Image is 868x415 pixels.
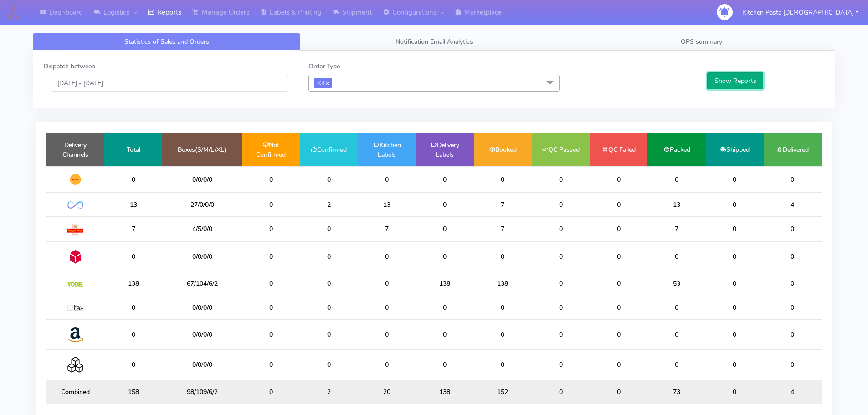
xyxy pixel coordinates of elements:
[242,166,300,193] td: 0
[104,166,162,193] td: 0
[474,350,532,380] td: 0
[358,216,416,241] td: 7
[647,350,705,380] td: 0
[416,380,474,404] td: 138
[416,216,474,241] td: 0
[647,193,705,216] td: 13
[104,193,162,216] td: 13
[104,216,162,241] td: 7
[162,380,242,404] td: 98/109/6/2
[162,319,242,349] td: 0/0/0/0
[764,216,822,241] td: 0
[647,216,705,241] td: 7
[681,37,722,46] span: OPS summary
[358,166,416,193] td: 0
[162,272,242,296] td: 67/104/6/2
[764,241,822,272] td: 0
[647,319,705,349] td: 0
[314,78,332,88] span: Kit
[300,272,358,296] td: 0
[358,272,416,296] td: 0
[474,133,532,166] td: Booked
[67,357,83,373] img: Collection
[104,241,162,272] td: 0
[416,166,474,193] td: 0
[590,241,647,272] td: 0
[104,380,162,404] td: 158
[764,272,822,296] td: 0
[474,272,532,296] td: 138
[474,319,532,349] td: 0
[67,174,83,185] img: DHL
[647,380,705,404] td: 73
[67,249,83,265] img: DPD
[764,380,822,404] td: 4
[416,350,474,380] td: 0
[706,272,764,296] td: 0
[67,327,83,343] img: Amazon
[474,216,532,241] td: 7
[532,380,590,404] td: 0
[416,193,474,216] td: 0
[764,193,822,216] td: 4
[300,193,358,216] td: 2
[300,319,358,349] td: 0
[707,72,763,89] button: Show Reports
[474,193,532,216] td: 7
[242,319,300,349] td: 0
[764,350,822,380] td: 0
[51,75,288,92] input: Pick the Daterange
[358,241,416,272] td: 0
[308,61,340,71] label: Order Type
[162,193,242,216] td: 27/0/0/0
[735,3,865,22] button: Kitchen Pasta [DEMOGRAPHIC_DATA]
[474,380,532,404] td: 152
[706,216,764,241] td: 0
[242,216,300,241] td: 0
[590,296,647,319] td: 0
[300,350,358,380] td: 0
[33,33,835,51] ul: Tabs
[67,201,83,209] img: OnFleet
[300,380,358,404] td: 2
[706,319,764,349] td: 0
[706,241,764,272] td: 0
[162,166,242,193] td: 0/0/0/0
[764,166,822,193] td: 0
[46,133,104,166] td: Delivery Channels
[162,296,242,319] td: 0/0/0/0
[44,61,95,71] label: Dispatch between
[532,133,590,166] td: QC Passed
[647,133,705,166] td: Packed
[647,166,705,193] td: 0
[358,380,416,404] td: 20
[395,37,473,46] span: Notification Email Analytics
[764,133,822,166] td: Delivered
[358,319,416,349] td: 0
[300,166,358,193] td: 0
[474,296,532,319] td: 0
[242,272,300,296] td: 0
[104,296,162,319] td: 0
[532,350,590,380] td: 0
[162,350,242,380] td: 0/0/0/0
[104,319,162,349] td: 0
[416,133,474,166] td: Delivery Labels
[706,296,764,319] td: 0
[67,224,83,235] img: Royal Mail
[104,272,162,296] td: 138
[532,319,590,349] td: 0
[590,350,647,380] td: 0
[416,241,474,272] td: 0
[358,133,416,166] td: Kitchen Labels
[162,241,242,272] td: 0/0/0/0
[242,350,300,380] td: 0
[242,133,300,166] td: Not Confirmed
[242,193,300,216] td: 0
[706,133,764,166] td: Shipped
[647,241,705,272] td: 0
[358,350,416,380] td: 0
[300,296,358,319] td: 0
[242,380,300,404] td: 0
[46,380,104,404] td: Combined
